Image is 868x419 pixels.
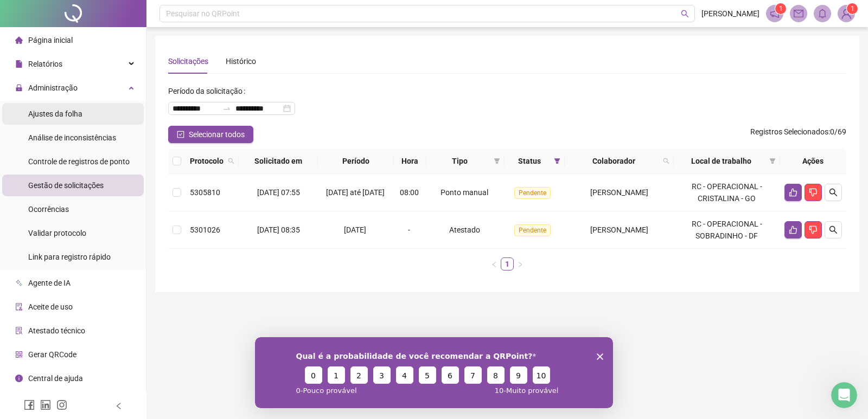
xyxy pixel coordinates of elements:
div: Ações [784,155,842,167]
span: search [829,188,838,197]
span: Controle de registros de ponto [28,157,130,166]
span: Página inicial [28,36,73,44]
button: right [514,257,527,270]
span: Ponto manual [441,188,488,197]
span: 1 [779,5,783,12]
span: Aceite de uso [28,302,73,311]
span: Análise de inconsistências [28,133,116,142]
span: swap-right [222,104,231,113]
label: Período da solicitação [168,82,250,100]
span: [DATE] [344,225,366,234]
li: Próxima página [514,257,527,270]
span: Tipo [431,155,489,167]
span: Administração [28,83,78,92]
iframe: Pesquisa da QRPoint [255,337,613,408]
li: Página anterior [488,257,501,270]
span: [PERSON_NAME] [701,8,759,20]
span: filter [769,158,776,164]
button: left [488,257,501,270]
span: file [15,60,23,68]
th: Hora [394,149,426,174]
span: facebook [24,399,35,410]
span: filter [554,158,560,164]
span: instagram [56,399,67,410]
span: Status [509,155,550,167]
span: : 0 / 69 [750,126,846,143]
footer: QRPoint © 2025 - 2.90.5 - [146,381,868,419]
span: search [681,10,689,18]
span: - [408,225,410,234]
span: lock [15,84,23,92]
sup: 1 [775,3,786,14]
span: info-circle [15,375,23,382]
span: Ocorrências [28,205,69,214]
span: left [115,402,123,410]
span: like [789,225,797,234]
span: Gestão de solicitações [28,181,104,190]
iframe: Intercom live chat [831,382,857,408]
span: Atestado técnico [28,326,85,335]
a: 1 [501,258,513,270]
span: filter [552,153,563,169]
span: check-square [177,131,184,138]
span: dislike [809,225,818,234]
button: Selecionar todos [168,126,253,143]
span: dislike [809,188,818,197]
img: 76871 [838,5,854,22]
span: to [222,104,231,113]
span: 5305810 [190,188,220,197]
span: Validar protocolo [28,229,86,237]
span: [DATE] 07:55 [257,188,300,197]
span: Ajustes da folha [28,109,82,118]
span: solution [15,327,23,334]
span: filter [494,158,500,164]
sup: Atualize o seu contato no menu Meus Dados [847,3,858,14]
div: Histórico [226,55,256,67]
span: Pendente [514,187,551,199]
span: Agente de IA [28,279,71,287]
span: [DATE] 08:35 [257,225,300,234]
td: RC - OPERACIONAL - SOBRADINHO - DF [674,211,780,249]
span: left [491,261,497,268]
span: Relatórios [28,60,62,68]
span: Selecionar todos [189,128,245,140]
th: Solicitado em [239,149,318,174]
span: qrcode [15,351,23,358]
span: filter [492,153,502,169]
span: home [15,36,23,44]
span: Gerar QRCode [28,350,76,359]
td: RC - OPERACIONAL - CRISTALINA - GO [674,174,780,211]
span: audit [15,303,23,311]
span: filter [767,153,778,169]
span: [DATE] até [DATE] [326,188,385,197]
span: Link para registro rápido [28,253,111,261]
th: Período [318,149,394,174]
span: search [661,153,672,169]
span: [PERSON_NAME] [590,188,648,197]
span: search [829,225,838,234]
span: Central de ajuda [28,374,83,383]
span: 08:00 [400,188,419,197]
span: Local de trabalho [678,155,765,167]
span: linkedin [40,399,51,410]
span: right [517,261,524,268]
span: Colaborador [569,155,659,167]
span: notification [770,9,780,18]
span: Registros Selecionados [750,127,828,136]
div: Solicitações [168,55,208,67]
span: search [228,158,234,164]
